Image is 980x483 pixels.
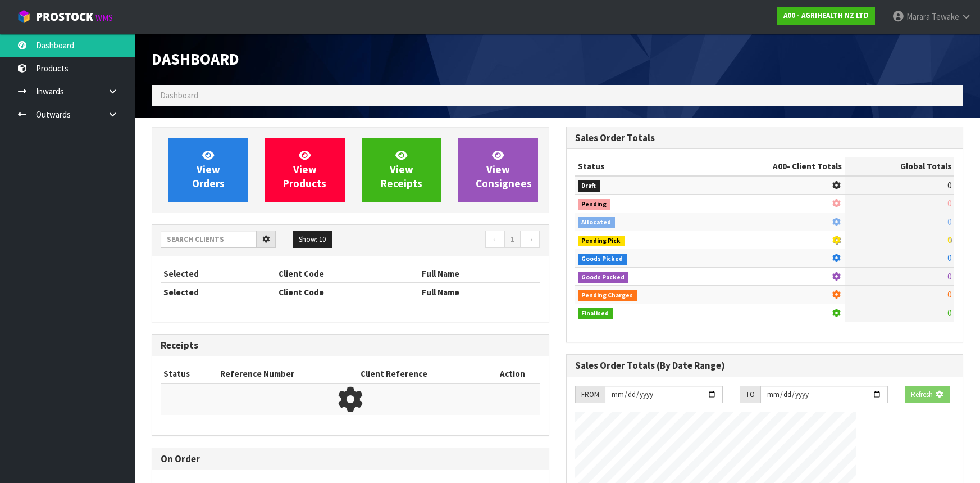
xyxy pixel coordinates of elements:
th: Selected [161,283,276,301]
nav: Page navigation [359,231,540,250]
th: Client Code [276,283,419,301]
div: TO [740,386,760,404]
span: 0 [947,252,951,263]
a: ← [485,231,505,249]
a: ViewConsignees [458,138,538,202]
th: Full Name [419,283,540,301]
a: 1 [504,231,521,249]
span: View Products [283,148,326,191]
span: 0 [947,289,951,300]
span: Pending Charges [578,290,637,301]
th: Action [485,365,540,383]
span: 0 [947,216,951,227]
span: View Consignees [476,148,532,191]
span: Dashboard [160,90,198,101]
span: View Orders [192,148,225,191]
th: Status [575,157,700,175]
span: View Receipts [381,148,422,191]
h3: Receipts [161,340,540,351]
span: 0 [947,198,951,209]
th: Client Reference [358,365,486,383]
a: ViewProducts [265,138,345,202]
span: Allocated [578,217,616,228]
th: Status [161,365,217,383]
span: Goods Packed [578,272,629,283]
span: 0 [947,180,951,191]
span: 0 [947,308,951,318]
span: Pending [578,199,611,210]
th: - Client Totals [700,157,845,175]
a: A00 - AGRIHEALTH NZ LTD [777,7,875,25]
th: Selected [161,265,276,283]
small: WMS [95,12,113,23]
span: Goods Picked [578,254,627,265]
span: Draft [578,180,600,192]
h3: Sales Order Totals [575,133,955,143]
th: Global Totals [845,157,954,175]
button: Show: 10 [293,231,332,249]
span: Dashboard [152,49,239,69]
a: ViewReceipts [362,138,441,202]
a: ViewOrders [168,138,248,202]
th: Full Name [419,265,540,283]
img: cube-alt.png [17,10,31,24]
span: Tewake [932,11,959,22]
strong: A00 - AGRIHEALTH NZ LTD [783,11,869,20]
th: Client Code [276,265,419,283]
a: → [520,231,540,249]
span: A00 [773,161,787,171]
h3: Sales Order Totals (By Date Range) [575,360,955,371]
span: Finalised [578,308,613,319]
button: Refresh [905,386,950,404]
span: ProStock [36,10,93,24]
span: Pending Pick [578,236,625,247]
input: Search clients [161,231,257,248]
div: FROM [575,386,605,404]
span: Marara [906,11,930,22]
h3: On Order [161,454,540,464]
th: Reference Number [217,365,358,383]
span: 0 [947,271,951,282]
span: 0 [947,234,951,245]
